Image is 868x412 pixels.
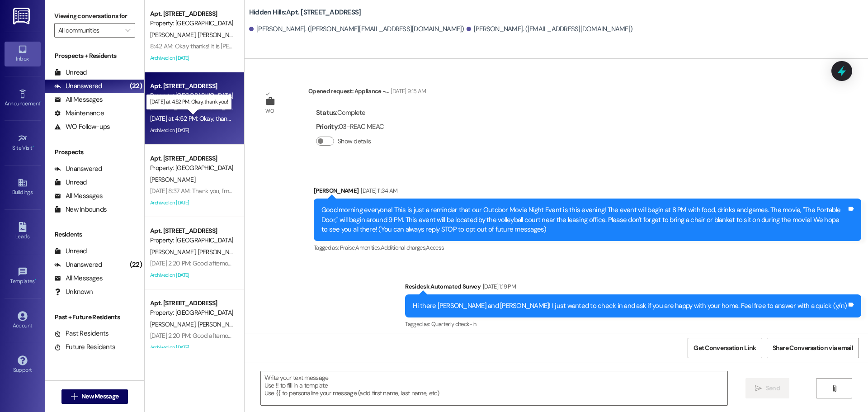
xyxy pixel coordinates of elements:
div: (22) [127,258,144,272]
span: Quarterly check-in [431,320,476,328]
div: Tagged as: [314,241,861,254]
div: : Complete [316,106,384,120]
div: Good morning everyone! This is just a reminder that our Outdoor Movie Night Event is this evening... [321,205,847,234]
div: : 03-REAC MEAC [316,120,384,134]
span: Amenities , [355,244,381,251]
span: Praise , [340,244,355,251]
div: Apt. [STREET_ADDRESS] [150,9,234,19]
div: [DATE] 8:37 AM: Thank you, I’m hopeful things will be ok soon. [150,187,308,195]
label: Viewing conversations for [54,9,135,23]
a: Site Visit • [5,131,41,155]
span: Get Conversation Link [693,343,756,353]
div: Archived on [DATE] [149,197,235,208]
div: Archived on [DATE] [149,342,235,353]
div: Archived on [DATE] [149,52,235,64]
div: Unanswered [54,81,102,91]
div: Unread [54,68,87,77]
span: Share Conversation via email [773,343,853,353]
i:  [755,385,762,392]
div: Prospects [45,147,144,157]
span: Access [426,244,444,251]
div: Unknown [54,287,93,297]
div: [DATE] 9:15 AM [388,86,426,96]
div: Property: [GEOGRAPHIC_DATA] [150,308,234,317]
div: Prospects + Residents [45,51,144,61]
button: New Message [61,389,128,404]
div: Apt. [STREET_ADDRESS] [150,154,234,163]
a: Account [5,308,41,333]
div: Unread [54,246,87,256]
b: Priority [316,122,338,131]
div: 8:42 AM: Okay thanks! It is [PERSON_NAME]'s birthday so I will be leaving here about 9:30 to pick... [150,42,538,50]
span: [PERSON_NAME] [150,248,198,256]
span: • [33,143,34,150]
div: [DATE] 1:19 PM [481,282,516,291]
b: Status [316,108,336,117]
div: Residesk Automated Survey [405,282,861,294]
a: Leads [5,219,41,244]
span: [PERSON_NAME] [198,248,243,256]
span: [PERSON_NAME] [198,31,243,39]
div: [DATE] 2:20 PM: Good afternoon! Just a sweet reminder that our Kona Ice Resident Event is happeni... [150,259,866,267]
span: [PERSON_NAME] [150,31,198,39]
div: [DATE] at 4:52 PM: Okay, thank you! [150,114,243,123]
span: Additional charges , [381,244,426,251]
div: (22) [127,79,144,93]
button: Send [745,378,789,398]
a: Inbox [5,42,41,66]
div: Apt. [STREET_ADDRESS] [150,81,234,91]
div: [PERSON_NAME]. ([PERSON_NAME][EMAIL_ADDRESS][DOMAIN_NAME]) [249,24,464,34]
b: Hidden Hills: Apt. [STREET_ADDRESS] [249,8,361,17]
div: [DATE] 11:34 AM [359,186,397,195]
div: Past + Future Residents [45,313,144,322]
span: • [35,277,36,283]
div: Archived on [DATE] [149,125,235,136]
div: Hi there [PERSON_NAME] and [PERSON_NAME]! I just wanted to check in and ask if you are happy with... [413,301,847,311]
button: Share Conversation via email [767,338,859,358]
div: All Messages [54,191,103,201]
span: New Message [81,392,118,401]
a: Buildings [5,175,41,199]
div: [PERSON_NAME] [314,186,861,199]
i:  [71,393,78,400]
input: All communities [58,23,121,38]
div: Future Residents [54,342,115,352]
span: • [40,99,42,105]
i:  [831,385,838,392]
div: Archived on [DATE] [149,270,235,281]
div: WO Follow-ups [54,122,110,132]
div: Residents [45,230,144,239]
div: New Inbounds [54,205,107,214]
span: [PERSON_NAME] [198,103,243,111]
span: [PERSON_NAME] [150,103,198,111]
span: [PERSON_NAME] [150,175,195,184]
a: Templates • [5,264,41,289]
span: Send [766,384,780,393]
div: Past Residents [54,329,109,338]
p: [DATE] at 4:52 PM: Okay, thank you! [150,98,228,106]
div: Property: [GEOGRAPHIC_DATA] [150,19,234,28]
div: All Messages [54,274,103,283]
div: Property: [GEOGRAPHIC_DATA] [150,236,234,245]
div: [DATE] 2:20 PM: Good afternoon! Just a sweet reminder that our Kona Ice Resident Event is happeni... [150,331,866,340]
div: Maintenance [54,109,104,118]
i:  [125,27,130,34]
div: Apt. [STREET_ADDRESS] [150,298,234,308]
div: All Messages [54,95,103,104]
div: WO [265,106,274,116]
div: Apt. [STREET_ADDRESS] [150,226,234,236]
div: Unread [54,178,87,187]
span: [PERSON_NAME] [198,320,243,328]
div: Property: [GEOGRAPHIC_DATA] [150,91,234,100]
div: Unanswered [54,260,102,270]
img: ResiDesk Logo [13,8,32,24]
div: Unanswered [54,164,102,174]
div: [PERSON_NAME]. ([EMAIL_ADDRESS][DOMAIN_NAME]) [467,24,633,34]
a: Support [5,353,41,377]
div: Opened request: Appliance -... [308,86,426,99]
span: [PERSON_NAME] [150,320,198,328]
label: Show details [338,137,371,146]
button: Get Conversation Link [688,338,762,358]
div: Tagged as: [405,317,861,331]
div: Property: [GEOGRAPHIC_DATA] [150,163,234,173]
